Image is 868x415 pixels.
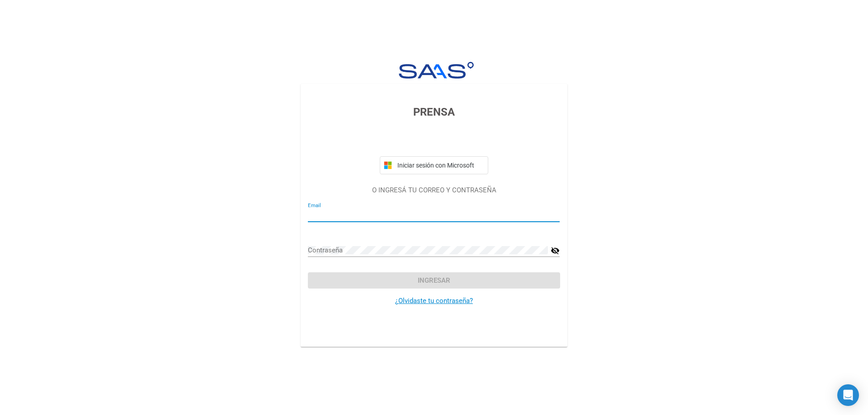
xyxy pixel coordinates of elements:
button: Iniciar sesión con Microsoft [380,156,488,174]
div: Open Intercom Messenger [837,384,859,406]
mat-icon: visibility_off [551,245,560,256]
h3: PRENSA [308,104,560,120]
a: ¿Olvidaste tu contraseña? [395,297,473,305]
iframe: Botón de Acceder con Google [375,130,493,150]
span: Iniciar sesión con Microsoft [396,162,484,169]
button: Ingresar [308,272,560,289]
span: Ingresar [418,276,450,284]
p: O INGRESÁ TU CORREO Y CONTRASEÑA [308,185,560,196]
